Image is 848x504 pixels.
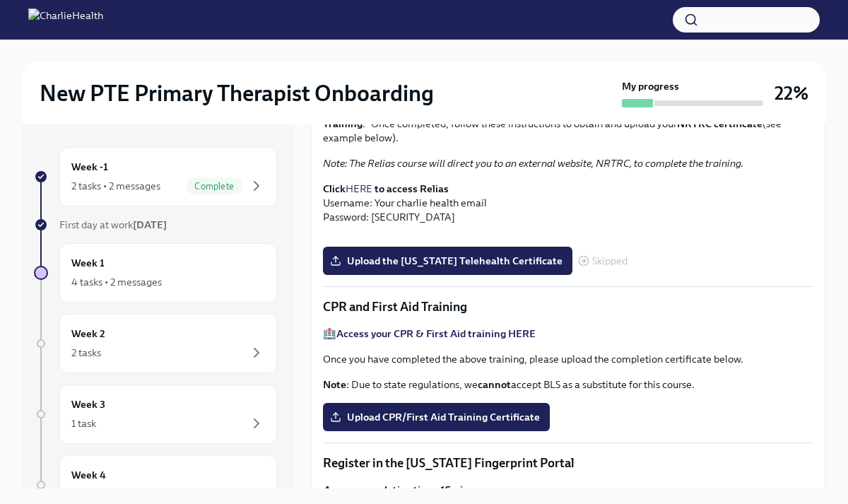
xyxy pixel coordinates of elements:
h6: Week -1 [71,159,108,175]
strong: Approx completion time: 15mins [323,484,473,496]
em: Note: The Relias course will direct you to an external website, NRTRC, to complete the training. [323,157,743,170]
strong: Note [323,378,346,391]
label: Upload CPR/First Aid Training Certificate [323,403,550,431]
a: Access your CPR & First Aid training HERE [336,327,536,340]
div: 1 task [71,416,96,430]
p: 🏥 [323,327,813,341]
a: Week -12 tasks • 2 messagesComplete [34,147,277,206]
div: 2 tasks • 2 messages [71,179,160,193]
a: Week 31 task [34,385,277,444]
p: : Due to state regulations, we accept BLS as a substitute for this course. [323,377,813,392]
p: Once you have completed the above training, please upload the completion certificate below. [323,352,813,366]
label: Upload the [US_STATE] Telehealth Certificate [323,247,572,275]
strong: Click [323,182,346,195]
span: Complete [186,181,242,192]
span: Skipped [592,256,628,266]
h6: Week 1 [71,255,105,271]
p: Username: Your charlie health email Password: [SECURITY_DATA] [323,182,813,224]
div: 1 task [71,487,96,501]
strong: My progress [622,79,679,93]
div: 4 tasks • 2 messages [71,275,162,289]
p: CPR and First Aid Training [323,298,813,315]
h3: 22% [775,81,808,106]
strong: cannot [478,378,511,391]
span: First day at work [59,218,167,231]
h6: Week 2 [71,326,105,341]
a: First day at work[DATE] [34,218,277,232]
a: HERE [346,182,372,195]
a: Week 22 tasks [34,314,277,373]
p: Register in the [US_STATE] Fingerprint Portal [323,455,813,471]
div: 2 tasks [71,346,101,360]
span: Upload CPR/First Aid Training Certificate [333,410,540,424]
strong: to access Relias [375,182,449,195]
h6: Week 4 [71,467,106,483]
h6: Week 3 [71,397,105,412]
h2: New PTE Primary Therapist Onboarding [40,79,434,107]
span: Upload the [US_STATE] Telehealth Certificate [333,254,563,268]
a: Week 14 tasks • 2 messages [34,243,277,303]
strong: [DATE] [133,218,167,231]
img: CharlieHealth [28,8,103,31]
